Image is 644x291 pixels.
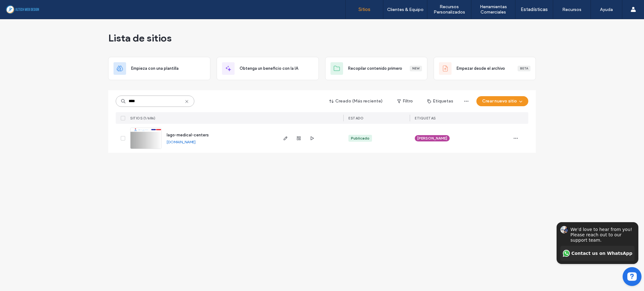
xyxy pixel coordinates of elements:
span: Lista de sitios [108,32,172,44]
span: [PERSON_NAME] [417,135,447,141]
iframe: OpenWidget widget [548,185,644,291]
span: Empieza con una plantilla [131,65,179,72]
span: Ayuda [14,4,31,10]
label: Sitios [358,7,370,12]
button: Crear nuevo sitio [476,96,528,106]
span: Recopilar contenido primero [348,65,402,72]
div: Empieza con una plantilla [108,57,210,80]
button: Creado (Más reciente) [324,96,388,106]
label: Estadísticas [521,7,548,12]
label: Ayuda [600,7,613,12]
button: Etiquetas [422,96,459,106]
span: Obtenga un beneficio con la IA [240,65,298,72]
label: Clientes & Equipo [387,7,424,12]
div: Obtenga un beneficio con la IA [217,57,319,80]
span: ESTADO [348,116,364,120]
div: Beta [518,66,530,71]
label: Recursos Personalizados [427,4,471,15]
button: Filtro [391,96,419,106]
a: lago-medical-centers [167,133,209,137]
span: ETIQUETAS [415,116,436,120]
label: Herramientas Comerciales [471,4,515,15]
a: [DOMAIN_NAME] [167,140,196,144]
label: Recursos [562,7,581,12]
div: New [410,66,422,71]
div: Publicado [351,135,369,141]
div: Empezar desde el archivoBeta [434,57,536,80]
span: SITIOS (1/686) [130,116,155,120]
span: Empezar desde el archivo [457,65,505,72]
div: Recopilar contenido primeroNew [325,57,427,80]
